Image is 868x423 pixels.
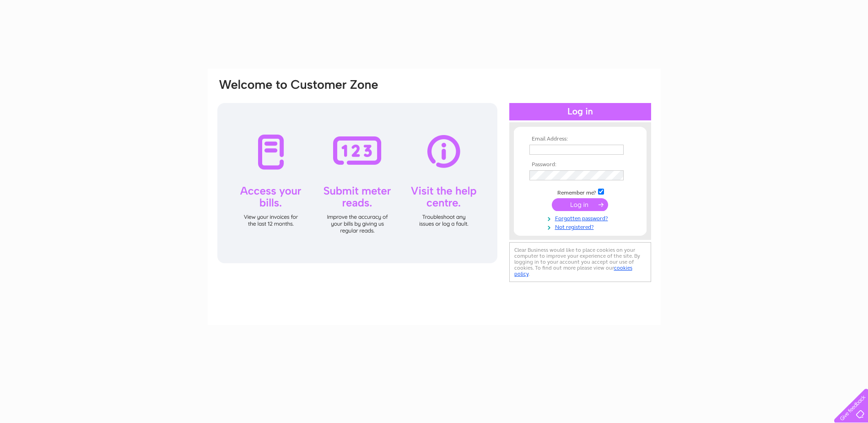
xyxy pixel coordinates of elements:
[529,213,633,222] a: Forgotten password?
[527,187,633,196] td: Remember me?
[529,222,633,231] a: Not registered?
[509,242,651,282] div: Clear Business would like to place cookies on your computer to improve your experience of the sit...
[552,198,608,211] input: Submit
[514,265,632,277] a: cookies policy
[527,136,633,142] th: Email Address:
[527,162,633,168] th: Password:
